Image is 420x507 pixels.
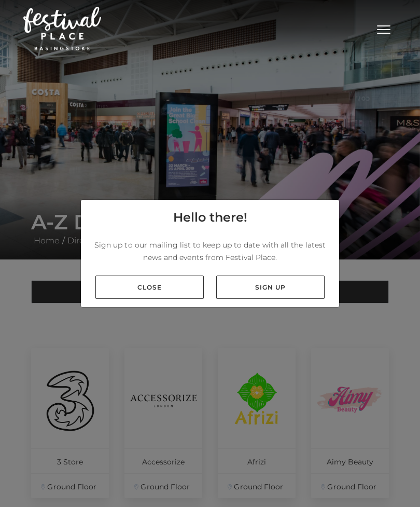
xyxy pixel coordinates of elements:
img: Festival Place Logo [23,7,101,50]
a: Close [95,276,204,299]
a: Sign up [216,276,325,299]
button: Toggle navigation [371,21,397,36]
p: Sign up to our mailing list to keep up to date with all the latest news and events from Festival ... [89,239,331,264]
h4: Hello there! [173,208,247,227]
